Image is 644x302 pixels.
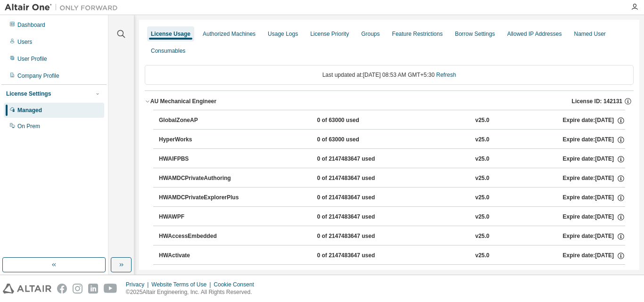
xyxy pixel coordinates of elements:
[574,30,605,38] div: Named User
[159,194,244,202] div: HWAMDCPrivateExplorerPlus
[562,232,625,241] div: Expire date: [DATE]
[159,188,625,208] button: HWAMDCPrivateExplorerPlus0 of 2147483647 usedv25.0Expire date:[DATE]
[475,136,489,144] div: v25.0
[159,213,244,221] div: HWAWPF
[159,168,625,189] button: HWAMDCPrivateAuthoring0 of 2147483647 usedv25.0Expire date:[DATE]
[17,55,47,63] div: User Profile
[150,98,216,105] div: AU Mechanical Engineer
[57,284,67,294] img: facebook.svg
[507,30,562,38] div: Allowed IP Addresses
[214,281,259,288] div: Cookie Consent
[126,281,151,288] div: Privacy
[475,252,489,260] div: v25.0
[392,30,443,38] div: Feature Restrictions
[562,136,625,144] div: Expire date: [DATE]
[88,284,98,294] img: linkedin.svg
[159,116,244,125] div: GlobalZoneAP
[475,155,489,163] div: v25.0
[159,252,244,260] div: HWActivate
[317,174,402,183] div: 0 of 2147483647 used
[317,116,402,125] div: 0 of 63000 used
[6,90,51,98] div: License Settings
[159,226,625,247] button: HWAccessEmbedded0 of 2147483647 usedv25.0Expire date:[DATE]
[455,30,495,38] div: Borrow Settings
[310,30,349,38] div: License Priority
[436,72,456,78] a: Refresh
[159,130,625,150] button: HyperWorks0 of 63000 usedv25.0Expire date:[DATE]
[572,98,622,105] span: License ID: 142131
[475,213,489,221] div: v25.0
[317,252,402,260] div: 0 of 2147483647 used
[17,38,32,46] div: Users
[159,265,625,286] button: HWAcufwh0 of 2147483647 usedv25.0Expire date:[DATE]
[317,136,402,144] div: 0 of 63000 used
[268,30,298,38] div: Usage Logs
[3,284,51,294] img: altair_logo.svg
[562,213,625,221] div: Expire date: [DATE]
[159,155,244,163] div: HWAIFPBS
[562,252,625,260] div: Expire date: [DATE]
[159,136,244,144] div: HyperWorks
[159,232,244,241] div: HWAccessEmbedded
[203,30,256,38] div: Authorized Machines
[17,106,42,114] div: Managed
[145,65,634,85] div: Last updated at: [DATE] 08:53 AM GMT+5:30
[475,194,489,202] div: v25.0
[17,72,59,80] div: Company Profile
[159,245,625,266] button: HWActivate0 of 2147483647 usedv25.0Expire date:[DATE]
[317,232,402,241] div: 0 of 2147483647 used
[17,21,45,29] div: Dashboard
[159,149,625,170] button: HWAIFPBS0 of 2147483647 usedv25.0Expire date:[DATE]
[475,174,489,183] div: v25.0
[159,207,625,228] button: HWAWPF0 of 2147483647 usedv25.0Expire date:[DATE]
[361,30,380,38] div: Groups
[73,284,83,294] img: instagram.svg
[159,110,625,131] button: GlobalZoneAP0 of 63000 usedv25.0Expire date:[DATE]
[159,174,244,183] div: HWAMDCPrivateAuthoring
[562,155,625,163] div: Expire date: [DATE]
[151,47,185,55] div: Consumables
[104,284,117,294] img: youtube.svg
[126,288,260,296] p: © 2025 Altair Engineering, Inc. All Rights Reserved.
[562,194,625,202] div: Expire date: [DATE]
[317,194,402,202] div: 0 of 2147483647 used
[151,281,214,288] div: Website Terms of Use
[475,116,489,125] div: v25.0
[317,155,402,163] div: 0 of 2147483647 used
[5,3,123,12] img: Altair One
[317,213,402,221] div: 0 of 2147483647 used
[475,232,489,241] div: v25.0
[145,91,634,112] button: AU Mechanical EngineerLicense ID: 142131
[151,30,190,38] div: License Usage
[562,174,625,183] div: Expire date: [DATE]
[562,116,625,125] div: Expire date: [DATE]
[17,122,40,130] div: On Prem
